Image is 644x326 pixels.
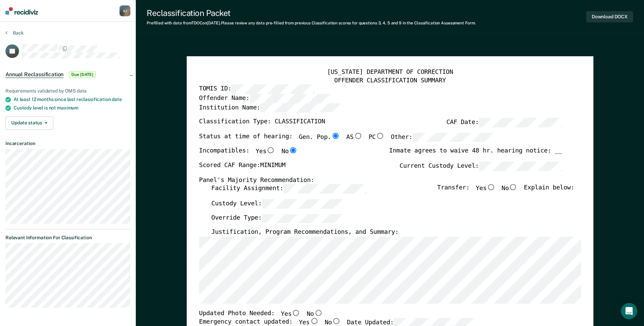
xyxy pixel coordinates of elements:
[14,105,130,111] div: Custody level is not
[199,133,496,148] div: Status at time of hearing:
[289,147,297,154] input: No
[69,71,96,78] span: Due [DATE]
[211,199,345,208] label: Custody Level:
[5,7,38,15] img: Recidiviz
[389,147,562,162] div: Inmate agrees to waive 48 hr. hearing notice: __
[57,105,78,110] span: maximum
[211,184,366,193] label: Facility Assignment:
[262,199,345,208] input: Custody Level:
[199,176,562,184] div: Panel's Majority Recommendation:
[199,85,314,94] label: TOMIS ID:
[446,118,562,127] label: CAF Date:
[5,141,130,146] dt: Incarceration
[199,118,325,127] label: Classification Type: CLASSIFICATION
[412,133,496,142] input: Other:
[119,5,130,16] div: A J
[199,94,333,103] label: Offender Name:
[249,94,332,103] input: Offender Name:
[260,103,343,112] input: Institution Name:
[147,21,476,25] div: Prefilled with data from TDOC on [DATE] . Please review any data pre-filled from previous Classif...
[476,184,495,193] label: Yes
[346,133,362,142] label: AS
[199,103,343,112] label: Institution Name:
[437,184,574,199] div: Transfer: Explain below:
[586,11,633,22] button: Download DOCX
[199,310,323,319] div: Updated Photo Needed:
[310,319,318,325] input: Yes
[486,184,495,190] input: Yes
[376,133,385,139] input: PC
[5,88,130,94] div: Requirements validated by OMS data
[199,68,581,77] div: [US_STATE] DEPARTMENT OF CORRECTION
[331,133,340,139] input: Gen. Pop.
[509,184,518,190] input: No
[211,229,399,237] label: Justification, Program Recommendations, and Summary:
[119,5,130,16] button: AJ
[307,310,323,319] label: No
[14,97,130,102] div: At least 12 months since last reclassification
[199,77,581,85] div: OFFENDER CLASSIFICATION SUMMARY
[5,116,53,130] button: Update status
[231,85,314,94] input: TOMIS ID:
[5,71,63,78] span: Annual Reclassification
[391,133,496,142] label: Other:
[281,147,297,156] label: No
[621,303,637,319] div: Open Intercom Messenger
[147,8,476,18] div: Reclassification Packet
[256,147,275,156] label: Yes
[501,184,517,193] label: No
[332,319,341,325] input: No
[353,133,362,139] input: AS
[292,310,300,316] input: Yes
[281,310,300,319] label: Yes
[199,147,297,162] div: Incompatibles:
[199,162,286,171] label: Scored CAF Range: MINIMUM
[112,97,122,102] span: date
[266,147,275,154] input: Yes
[5,30,24,36] button: Back
[283,184,366,193] input: Facility Assignment:
[314,310,323,316] input: No
[211,214,345,223] label: Override Type:
[400,162,562,171] label: Current Custody Level:
[5,235,130,241] dt: Relevant Information For Classification
[479,162,562,171] input: Current Custody Level:
[262,214,345,223] input: Override Type:
[479,118,562,127] input: CAF Date:
[368,133,384,142] label: PC
[299,133,340,142] label: Gen. Pop.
